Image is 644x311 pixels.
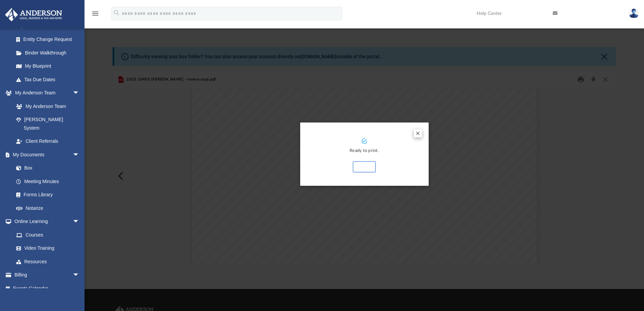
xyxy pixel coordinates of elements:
[9,73,90,86] a: Tax Due Dates
[5,148,86,161] a: My Documentsarrow_drop_down
[9,161,83,175] a: Box
[9,99,83,113] a: My Anderson Team
[73,268,86,282] span: arrow_drop_down
[113,9,120,17] i: search
[9,188,83,202] a: Forms Library
[9,255,86,268] a: Resources
[9,242,83,255] a: Video Training
[5,268,90,282] a: Billingarrow_drop_down
[9,228,86,242] a: Courses
[353,161,376,172] button: Print
[9,33,90,46] a: Entity Change Request
[9,46,90,60] a: Binder Walkthrough
[73,148,86,162] span: arrow_drop_down
[9,201,86,215] a: Notarize
[9,135,86,148] a: Client Referrals
[629,8,639,18] img: User Pic
[3,8,64,21] img: Anderson Advisors Platinum Portal
[9,60,86,73] a: My Blueprint
[91,9,99,18] i: menu
[9,175,86,188] a: Meeting Minutes
[5,282,90,295] a: Events Calendar
[73,86,86,100] span: arrow_drop_down
[307,147,422,155] p: Ready to print.
[5,86,86,100] a: My Anderson Teamarrow_drop_down
[113,71,616,263] div: Preview
[73,215,86,229] span: arrow_drop_down
[91,13,99,18] a: menu
[5,215,86,228] a: Online Learningarrow_drop_down
[9,113,86,135] a: [PERSON_NAME] System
